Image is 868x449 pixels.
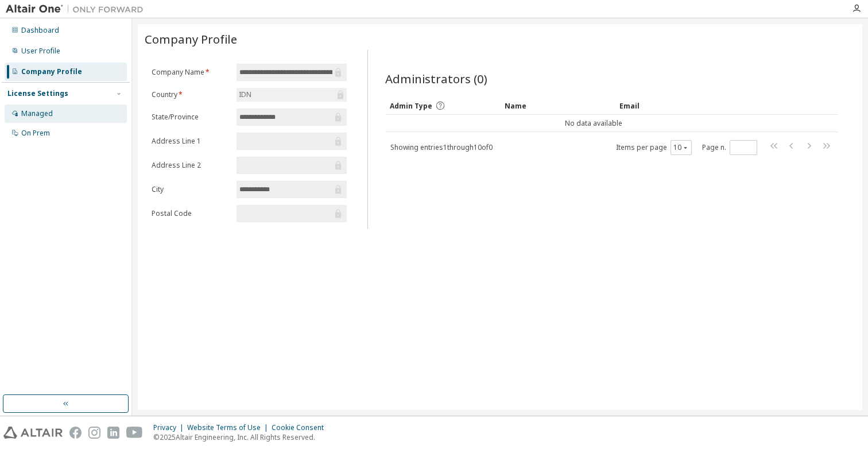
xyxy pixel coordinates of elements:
[272,423,331,432] div: Cookie Consent
[187,423,272,432] div: Website Terms of Use
[619,96,725,115] div: Email
[152,209,230,218] label: Postal Code
[126,427,143,439] img: youtube.svg
[152,185,230,194] label: City
[21,47,60,56] div: User Profile
[107,427,119,439] img: linkedin.svg
[385,71,487,87] span: Administrators (0)
[21,26,59,35] div: Dashboard
[702,140,757,155] span: Page n.
[505,96,610,115] div: Name
[673,143,689,152] button: 10
[390,142,493,152] span: Showing entries 1 through 10 of 0
[237,88,253,101] div: IDN
[152,161,230,170] label: Address Line 2
[145,31,237,47] span: Company Profile
[152,113,230,122] label: State/Province
[152,137,230,146] label: Address Line 1
[21,109,53,118] div: Managed
[6,3,149,15] img: Altair One
[21,129,50,138] div: On Prem
[21,67,82,76] div: Company Profile
[616,140,692,155] span: Items per page
[88,427,100,439] img: instagram.svg
[237,88,347,102] div: IDN
[7,89,68,98] div: License Settings
[3,427,63,439] img: altair_logo.svg
[152,90,230,99] label: Country
[153,432,331,442] p: © 2025 Altair Engineering, Inc. All Rights Reserved.
[153,423,187,432] div: Privacy
[390,101,432,111] span: Admin Type
[152,68,230,77] label: Company Name
[385,115,801,132] td: No data available
[69,427,82,439] img: facebook.svg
